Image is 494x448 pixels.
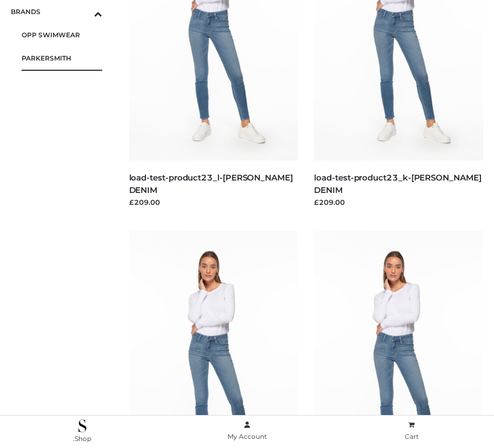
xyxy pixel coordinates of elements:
[22,46,102,70] a: PARKERSMITH
[228,432,267,440] span: My Account
[73,434,91,443] span: .Shop
[314,172,481,195] a: load-test-product23_k-[PERSON_NAME] DENIM
[22,23,102,46] a: OPP SWIMWEAR
[11,5,102,18] span: BRANDS
[22,52,102,64] span: PARKERSMITH
[314,197,483,208] div: £209.00
[329,419,494,443] a: Cart
[22,29,102,41] span: OPP SWIMWEAR
[78,419,86,432] img: .Shop
[405,432,419,440] span: Cart
[165,419,330,443] a: My Account
[129,172,293,195] a: load-test-product23_l-[PERSON_NAME] DENIM
[129,197,298,208] div: £209.00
